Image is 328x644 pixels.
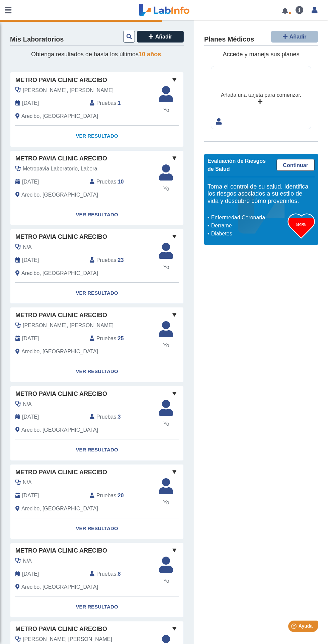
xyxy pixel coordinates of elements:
[21,505,98,513] span: Arecibo, PR
[85,335,159,343] div: :
[10,596,183,618] a: Ver Resultado
[288,220,315,228] h3: 84%
[96,413,116,421] span: Pruebas
[118,414,121,420] b: 3
[155,577,177,585] span: Yo
[209,214,288,222] li: Enfermedad Coronaria
[268,618,321,637] iframe: Help widget launcher
[118,336,124,341] b: 25
[15,311,107,320] span: Metro Pavia Clinic Arecibo
[23,479,32,487] span: N/A
[208,158,266,172] span: Evaluación de Riesgos de Salud
[96,178,116,186] span: Pruebas
[85,99,159,107] div: :
[23,400,32,408] span: N/A
[21,583,98,591] span: Arecibo, PR
[96,99,116,107] span: Pruebas
[155,106,177,114] span: Yo
[10,361,183,382] a: Ver Resultado
[23,635,112,643] span: Marques Lespier, Juan
[85,570,159,578] div: :
[23,243,32,251] span: N/A
[139,51,161,58] span: 10 años
[96,492,116,500] span: Pruebas
[96,570,116,578] span: Pruebas
[22,492,39,500] span: 2024-08-16
[10,126,183,147] a: Ver Resultado
[10,35,64,44] h4: Mis Laboratorios
[276,159,315,171] a: Continuar
[10,439,183,460] a: Ver Resultado
[85,178,159,186] div: :
[96,256,116,264] span: Pruebas
[85,413,159,421] div: :
[15,232,107,241] span: Metro Pavia Clinic Arecibo
[15,76,107,85] span: Metro Pavia Clinic Arecibo
[85,256,159,264] div: :
[155,263,177,271] span: Yo
[155,185,177,193] span: Yo
[155,342,177,350] span: Yo
[10,204,183,225] a: Ver Resultado
[15,468,107,477] span: Metro Pavia Clinic Arecibo
[118,100,121,106] b: 1
[221,91,301,99] div: Añada una tarjeta para comenzar.
[155,499,177,507] span: Yo
[21,426,98,434] span: Arecibo, PR
[23,165,97,173] span: Metropavia Laboratorio, Labora
[137,31,184,43] button: Añadir
[21,348,98,356] span: Arecibo, PR
[31,51,163,58] span: Obtenga resultados de hasta los últimos .
[22,178,39,186] span: 2025-09-02
[204,35,254,44] h4: Planes Médicos
[118,493,124,498] b: 20
[15,546,107,555] span: Metro Pavia Clinic Arecibo
[22,570,39,578] span: 2023-10-12
[118,257,124,263] b: 23
[23,557,32,565] span: N/A
[271,31,318,43] button: Añadir
[23,321,113,330] span: Santiago Delgado, Judianys
[155,34,172,40] span: Añadir
[10,518,183,539] a: Ver Resultado
[10,283,183,304] a: Ver Resultado
[21,112,98,120] span: Arecibo, PR
[22,413,39,421] span: 2024-10-18
[22,256,39,264] span: 2025-04-09
[15,389,107,399] span: Metro Pavia Clinic Arecibo
[118,571,121,577] b: 8
[155,420,177,428] span: Yo
[22,335,39,343] span: 2025-01-09
[209,222,288,230] li: Derrame
[283,162,308,168] span: Continuar
[22,99,39,107] span: 2025-09-15
[96,335,116,343] span: Pruebas
[223,51,299,58] span: Accede y maneja sus planes
[85,492,159,500] div: :
[21,269,98,277] span: Arecibo, PR
[21,191,98,199] span: Arecibo, PR
[118,179,124,185] b: 10
[208,183,315,205] h5: Toma el control de su salud. Identifica los riesgos asociados a su estilo de vida y descubre cómo...
[23,86,113,94] span: Valentin Gonzalez, Fernando
[209,230,288,238] li: Diabetes
[15,154,107,163] span: Metro Pavia Clinic Arecibo
[15,625,107,634] span: Metro Pavia Clinic Arecibo
[290,34,307,40] span: Añadir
